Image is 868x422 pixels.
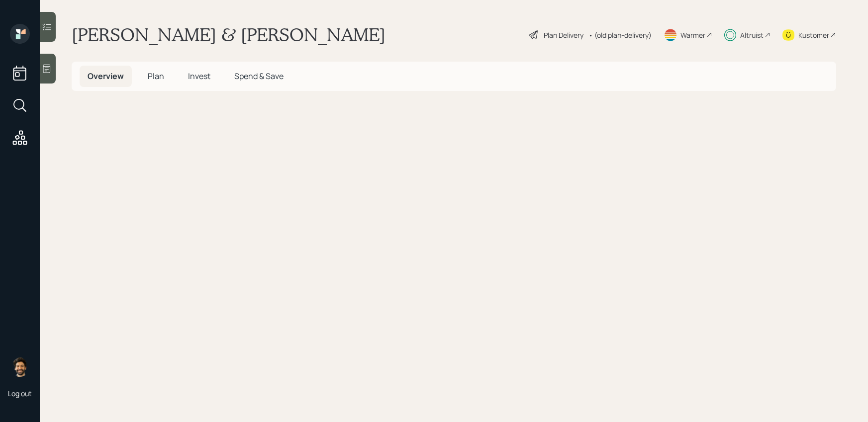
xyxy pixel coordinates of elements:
[798,30,829,40] div: Kustomer
[8,389,32,398] div: Log out
[588,30,652,40] div: • (old plan-delivery)
[544,30,583,40] div: Plan Delivery
[188,71,210,82] span: Invest
[148,71,164,82] span: Plan
[680,30,705,40] div: Warmer
[88,71,124,82] span: Overview
[10,357,30,377] img: eric-schwartz-headshot.png
[740,30,764,40] div: Altruist
[234,71,284,82] span: Spend & Save
[72,24,386,46] h1: [PERSON_NAME] & [PERSON_NAME]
